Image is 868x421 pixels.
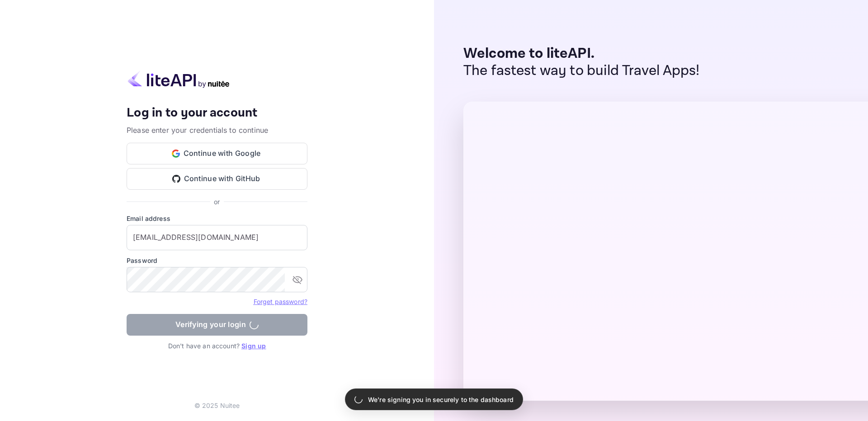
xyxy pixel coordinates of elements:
p: or [214,197,220,206]
img: liteapi [127,70,231,88]
p: © 2025 Nuitee [194,401,240,410]
button: toggle password visibility [288,271,307,289]
p: Please enter your credentials to continue [127,125,307,136]
button: Continue with Google [127,143,307,164]
p: Welcome to liteAPI. [463,45,700,62]
p: The fastest way to build Travel Apps! [463,62,700,80]
label: Password [127,256,307,265]
p: We're signing you in securely to the dashboard [368,395,514,404]
button: Continue with GitHub [127,168,307,190]
a: Forget password? [254,298,307,305]
a: Sign up [241,342,266,350]
p: Don't have an account? [127,341,307,351]
h4: Log in to your account [127,105,307,121]
a: Forget password? [254,297,307,306]
input: Enter your email address [127,225,307,250]
label: Email address [127,214,307,223]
